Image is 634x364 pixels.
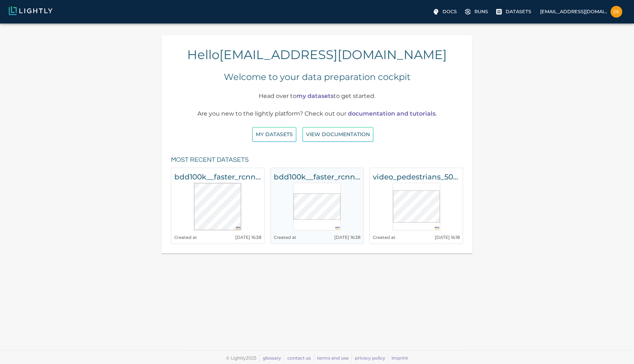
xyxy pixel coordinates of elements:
[263,355,281,361] a: glossary
[355,355,385,361] a: privacy policy
[431,6,460,18] label: Docs
[442,8,457,15] p: Docs
[171,168,265,244] a: bdd100k__faster_rcnn_r50_fpn_1x_det_val__20250602_143824-crops-faster_rcnn_r50_fpn_1x_det_valCrea...
[174,171,261,183] h6: bdd100k__faster_rcnn_r50_fpn_1x_det_val__20250602_143824-crops-faster_rcnn_r50_fpn_1x_det_val
[391,355,408,361] a: imprint
[287,355,311,361] a: contact us
[348,110,436,117] a: documentation and tutorials
[435,235,460,240] small: [DATE] 16:18
[373,171,460,183] h6: video_pedestrians_50Percent_pretagging_20250602_141819-crops-lightly_pretagging
[270,168,364,244] a: bdd100k__faster_rcnn_r50_fpn_1x_det_val__20250602_143824Created at[DATE] 16:38
[611,6,622,18] img: demo@teamlightly.com
[317,355,349,361] a: terms and use
[171,154,249,166] h6: Most recent datasets
[274,235,296,240] small: Created at
[235,235,261,240] small: [DATE] 16:38
[296,92,334,99] a: my datasets
[474,8,488,15] p: Runs
[537,4,625,20] label: [EMAIL_ADDRESS][DOMAIN_NAME]demo@teamlightly.com
[494,6,534,18] label: Datasets
[274,171,361,183] h6: bdd100k__faster_rcnn_r50_fpn_1x_det_val__20250602_143824
[369,168,463,244] a: video_pedestrians_50Percent_pretagging_20250602_141819-crops-lightly_pretaggingCreated at[DATE] 1...
[193,109,441,118] p: Are you new to the lightly platform? Check out our .
[334,235,360,240] small: [DATE] 16:38
[9,6,52,15] img: Lightly
[174,235,197,240] small: Created at
[463,6,491,18] label: Runs
[252,127,296,142] button: My Datasets
[252,131,296,138] a: My Datasets
[224,71,411,83] h5: Welcome to your data preparation cockpit
[302,131,374,138] a: View documentation
[167,47,467,62] h4: Hello [EMAIL_ADDRESS][DOMAIN_NAME]
[302,127,374,142] button: View documentation
[226,355,256,361] span: © Lightly 2025
[373,235,396,240] small: Created at
[193,92,441,101] p: Head over to to get started.
[540,8,608,15] p: [EMAIL_ADDRESS][DOMAIN_NAME]
[506,8,531,15] p: Datasets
